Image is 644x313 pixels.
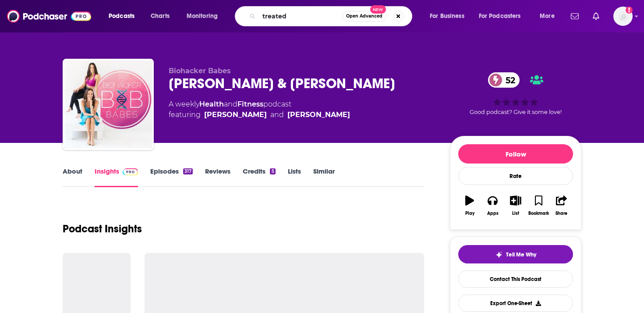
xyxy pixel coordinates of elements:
button: Play [458,190,481,221]
span: Biohacker Babes [169,67,231,75]
button: open menu [473,9,534,23]
a: Fitness [237,100,263,108]
img: tell me why sparkle [495,251,502,258]
a: Charts [145,9,175,23]
button: Apps [481,190,504,221]
button: open menu [103,9,146,23]
span: 52 [497,72,520,88]
button: List [504,190,527,221]
span: More [540,10,555,22]
button: open menu [534,9,566,23]
span: Podcasts [109,10,134,22]
a: [PERSON_NAME] [287,110,350,120]
span: featuring [169,110,350,120]
div: 317 [183,168,193,174]
a: Credits5 [243,167,275,187]
button: Share [550,190,573,221]
a: Lists [288,167,301,187]
svg: Add a profile image [626,7,633,14]
span: For Business [430,10,464,22]
button: Open AdvancedNew [342,11,386,21]
button: Bookmark [527,190,550,221]
span: Monitoring [187,10,218,22]
span: For Podcasters [479,10,521,22]
div: Play [465,211,474,216]
div: List [512,211,519,216]
span: Open Advanced [346,14,382,18]
div: Apps [487,211,499,216]
span: and [224,100,237,108]
div: 5 [270,168,275,174]
h1: Podcast Insights [63,222,142,235]
span: New [370,5,386,14]
button: Show profile menu [613,7,633,26]
img: Podchaser - Follow, Share and Rate Podcasts [7,8,91,25]
span: Good podcast? Give it some love! [470,109,562,115]
div: Rate [458,167,573,185]
a: Contact This Podcast [458,270,573,288]
button: tell me why sparkleTell Me Why [458,245,573,263]
a: Health [199,100,224,108]
a: Show notifications dropdown [589,9,603,24]
button: Export One-Sheet [458,295,573,312]
span: Tell Me Why [506,251,536,258]
input: Search podcasts, credits, & more... [259,9,342,23]
a: InsightsPodchaser Pro [95,167,138,187]
span: Charts [151,10,170,22]
button: open menu [424,9,475,23]
div: Bookmark [528,211,549,216]
a: Similar [313,167,335,187]
img: Renee Belz & Lauren Sambataro [64,60,152,148]
span: and [270,110,284,120]
div: A weekly podcast [169,99,350,120]
div: Share [556,211,567,216]
img: User Profile [613,7,633,26]
a: Reviews [205,167,230,187]
button: open menu [180,9,229,23]
a: [PERSON_NAME] [204,110,267,120]
div: Search podcasts, credits, & more... [243,6,421,26]
a: Show notifications dropdown [567,9,582,24]
div: 52Good podcast? Give it some love! [450,67,581,121]
a: 52 [488,72,520,88]
a: About [63,167,82,187]
a: Episodes317 [150,167,193,187]
span: Logged in as autumncomm [613,7,633,26]
button: Follow [458,144,573,164]
img: Podchaser Pro [123,168,138,175]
